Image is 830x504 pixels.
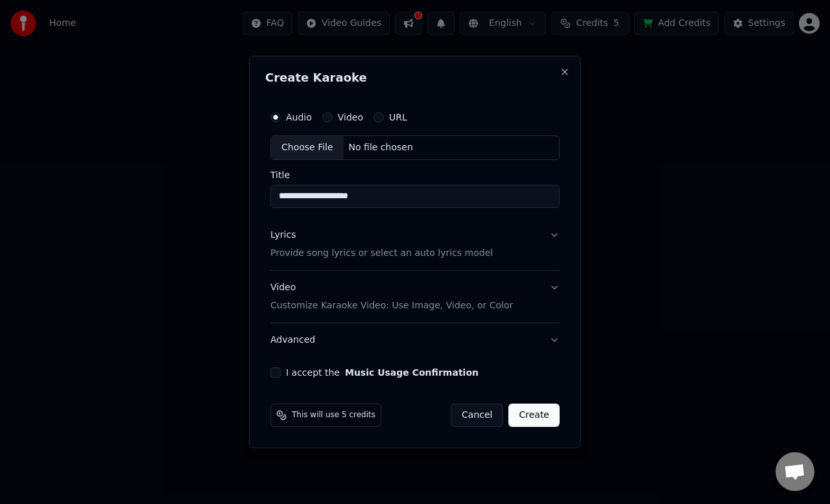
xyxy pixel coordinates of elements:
span: This will use 5 credits [292,410,375,420]
p: Customize Karaoke Video: Use Image, Video, or Color [270,299,513,312]
label: Title [270,170,560,179]
button: Advanced [270,323,560,357]
h2: Create Karaoke [265,72,565,84]
button: Create [508,404,560,427]
button: Cancel [451,404,503,427]
label: I accept the [286,368,479,377]
label: Video [338,113,363,122]
button: I accept the [345,368,479,377]
div: Choose File [271,136,344,159]
div: Video [270,281,513,312]
div: Lyrics [270,229,296,242]
label: URL [389,113,407,122]
div: No file chosen [344,141,418,154]
label: Audio [286,113,312,122]
button: VideoCustomize Karaoke Video: Use Image, Video, or Color [270,271,560,323]
button: LyricsProvide song lyrics or select an auto lyrics model [270,218,560,270]
p: Provide song lyrics or select an auto lyrics model [270,247,493,260]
